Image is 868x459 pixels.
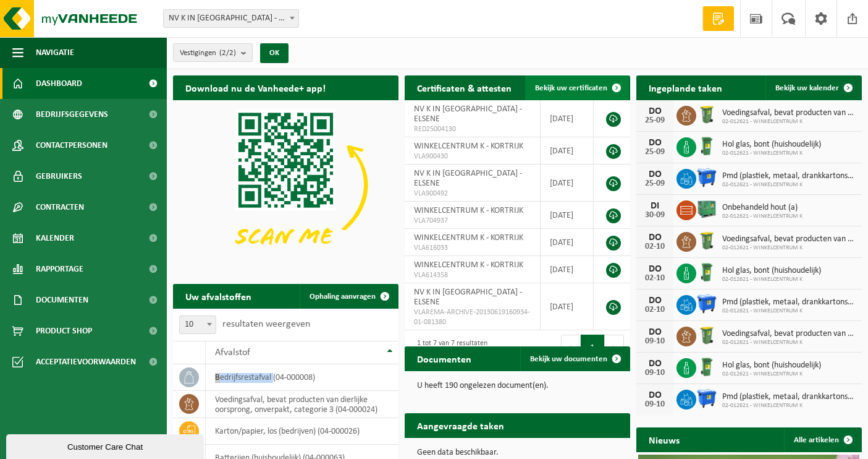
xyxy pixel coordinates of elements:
span: Documenten [36,285,88,315]
div: DO [643,264,667,274]
img: WB-0240-HPE-GN-50 [696,230,717,251]
img: WB-0240-HPE-GN-01 [696,356,717,377]
span: VLA900492 [414,189,531,199]
count: (2/2) [219,49,236,57]
span: Contactpersonen [36,130,107,161]
span: Contracten [36,192,84,223]
span: Hol glas, bont (huishoudelijk) [722,266,821,276]
span: Product Shop [36,315,92,346]
p: Geen data beschikbaar. [417,448,618,457]
td: [DATE] [541,137,593,165]
span: 02-012621 - WINKELCENTRUM K [722,307,856,315]
div: DO [643,169,667,179]
span: NV K IN [GEOGRAPHIC_DATA] - ELSENE [414,288,522,307]
a: Bekijk uw documenten [520,346,629,371]
img: PB-HB-1400-HPE-GN-01 [696,199,717,220]
span: Pmd (plastiek, metaal, drankkartons) (bedrijven) [722,298,856,307]
span: 02-012621 - WINKELCENTRUM K [722,371,821,378]
label: resultaten weergeven [222,319,310,329]
div: 09-10 [643,337,667,346]
span: Bekijk uw kalender [775,84,839,92]
span: VLA614358 [414,270,531,280]
span: WINKELCENTRUM K - KORTRIJK [414,260,523,270]
span: Gebruikers [36,161,82,192]
div: 25-09 [643,148,667,157]
td: [DATE] [541,202,593,229]
h2: Nieuws [636,427,692,452]
div: 02-10 [643,274,667,283]
span: NV K IN KORTRIJK - ELSENE [163,9,299,28]
span: Hol glas, bont (huishoudelijk) [722,140,821,150]
div: 09-10 [643,400,667,409]
div: DO [643,359,667,369]
span: Bedrijfsgegevens [36,99,108,130]
div: DO [643,233,667,242]
span: 02-012621 - WINKELCENTRUM K [722,181,856,189]
span: Bekijk uw certificaten [535,84,607,92]
span: WINKELCENTRUM K - KORTRIJK [414,206,523,215]
a: Alle artikelen [784,427,861,452]
button: 1 [581,335,605,359]
button: Next [605,335,624,359]
span: RED25004130 [414,124,531,134]
h2: Aangevraagde taken [405,413,516,437]
img: WB-0240-HPE-GN-50 [696,325,717,346]
span: NV K IN [GEOGRAPHIC_DATA] - ELSENE [414,105,522,124]
a: Bekijk uw kalender [765,75,861,100]
span: Voedingsafval, bevat producten van dierlijke oorsprong, onverpakt, categorie 3 [722,329,856,339]
button: OK [260,43,289,63]
td: bedrijfsrestafval (04-000008) [206,364,398,391]
td: [DATE] [541,165,593,202]
div: 02-10 [643,242,667,251]
span: VLAREMA-ARCHIVE-20130619160934-01-081380 [414,307,531,327]
span: Vestigingen [180,44,236,62]
td: [DATE] [541,229,593,256]
a: Ophaling aanvragen [300,284,397,309]
button: Vestigingen(2/2) [173,43,253,62]
a: Bekijk uw certificaten [525,75,629,100]
td: voedingsafval, bevat producten van dierlijke oorsprong, onverpakt, categorie 3 (04-000024) [206,391,398,418]
td: [DATE] [541,256,593,283]
img: WB-1100-HPE-BE-01 [696,293,717,314]
span: Dashboard [36,68,82,99]
span: Pmd (plastiek, metaal, drankkartons) (bedrijven) [722,171,856,181]
span: 10 [180,316,216,333]
span: 02-012621 - WINKELCENTRUM K [722,118,856,126]
iframe: chat widget [6,432,206,459]
div: DI [643,201,667,211]
td: karton/papier, los (bedrijven) (04-000026) [206,418,398,445]
div: 30-09 [643,211,667,220]
div: DO [643,138,667,148]
span: Pmd (plastiek, metaal, drankkartons) (bedrijven) [722,392,856,402]
span: Kalender [36,223,74,254]
span: 02-012621 - WINKELCENTRUM K [722,150,821,157]
td: [DATE] [541,100,593,137]
span: Afvalstof [215,348,250,358]
h2: Ingeplande taken [636,75,735,100]
img: WB-0240-HPE-GN-01 [696,262,717,283]
span: 02-012621 - WINKELCENTRUM K [722,276,821,283]
span: Voedingsafval, bevat producten van dierlijke oorsprong, onverpakt, categorie 3 [722,108,856,118]
span: Voedingsafval, bevat producten van dierlijke oorsprong, onverpakt, categorie 3 [722,234,856,244]
h2: Certificaten & attesten [405,75,524,100]
button: Previous [561,335,581,359]
h2: Download nu de Vanheede+ app! [173,75,338,100]
span: Rapportage [36,254,83,285]
img: WB-1100-HPE-BE-01 [696,167,717,188]
h2: Uw afvalstoffen [173,284,264,308]
span: 02-012621 - WINKELCENTRUM K [722,213,803,220]
span: Acceptatievoorwaarden [36,346,136,377]
div: DO [643,327,667,337]
span: NV K IN [GEOGRAPHIC_DATA] - ELSENE [414,169,522,188]
div: 25-09 [643,116,667,125]
img: WB-0240-HPE-GN-01 [696,135,717,157]
img: WB-1100-HPE-BE-01 [696,388,717,409]
span: 02-012621 - WINKELCENTRUM K [722,402,856,410]
img: Download de VHEPlus App [173,100,398,270]
span: Navigatie [36,37,74,68]
td: [DATE] [541,283,593,330]
span: Onbehandeld hout (a) [722,203,803,213]
p: U heeft 190 ongelezen document(en). [417,382,618,390]
h2: Documenten [405,346,484,371]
